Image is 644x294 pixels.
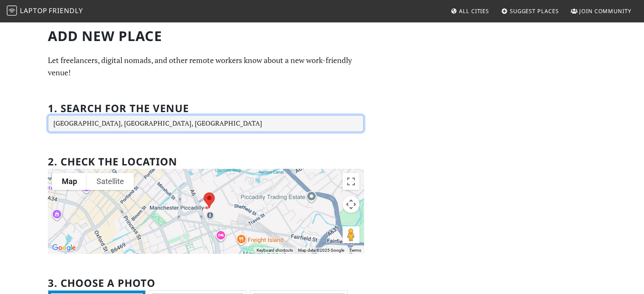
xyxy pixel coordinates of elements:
[498,3,562,19] a: Suggest Places
[459,7,489,15] span: All Cities
[52,173,87,190] button: Show street map
[343,173,359,190] button: Toggle fullscreen view
[50,242,78,253] a: Open this area in Google Maps (opens a new window)
[349,248,361,253] a: Terms (opens in new tab)
[510,7,559,15] span: Suggest Places
[567,3,635,19] a: Join Community
[447,3,492,19] a: All Cities
[298,248,344,253] span: Map data ©2025 Google
[257,247,293,253] button: Keyboard shortcuts
[579,7,631,15] span: Join Community
[49,6,83,15] span: Friendly
[20,6,47,15] span: Laptop
[343,226,359,243] button: Drag Pegman onto the map to open Street View
[343,196,359,213] button: Map camera controls
[48,115,364,132] input: Enter a location
[7,4,83,19] a: LaptopFriendly LaptopFriendly
[48,277,155,289] h2: 3. Choose a photo
[50,242,78,253] img: Google
[48,28,364,44] h1: Add new Place
[48,102,189,115] h2: 1. Search for the venue
[7,5,17,16] img: LaptopFriendly
[87,173,134,190] button: Show satellite imagery
[48,54,364,79] p: Let freelancers, digital nomads, and other remote workers know about a new work-friendly venue!
[48,156,177,168] h2: 2. Check the location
